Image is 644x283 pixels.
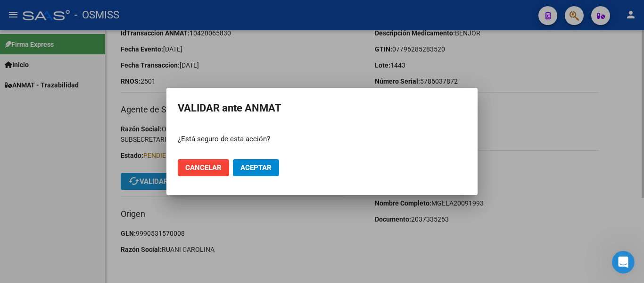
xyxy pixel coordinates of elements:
span: Aceptar [240,163,272,172]
button: Cancelar [178,159,229,176]
h2: VALIDAR ante ANMAT [178,99,466,117]
p: ¿Está seguro de esta acción? [178,134,466,145]
span: Cancelar [185,163,222,172]
button: Aceptar [233,159,279,176]
iframe: Intercom live chat [612,251,635,274]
